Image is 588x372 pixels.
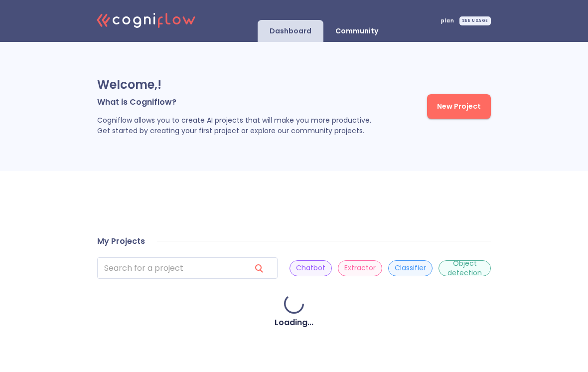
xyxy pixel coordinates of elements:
[296,263,325,273] p: Chatbot
[445,259,484,277] p: Object detection
[395,263,426,273] p: Classifier
[275,318,313,328] h4: Loading...
[459,16,491,25] div: SEE USAGE
[97,236,145,246] h4: My Projects
[344,263,376,273] p: Extractor
[97,97,391,107] p: What is Cogniflow?
[97,257,243,279] input: search
[270,26,311,36] p: Dashboard
[335,26,378,36] p: Community
[97,77,391,93] p: Welcome, !
[97,115,391,136] p: Cogniflow allows you to create AI projects that will make you more productive. Get started by cre...
[437,100,481,113] span: New Project
[441,18,454,23] span: plan
[427,94,491,119] button: New Project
